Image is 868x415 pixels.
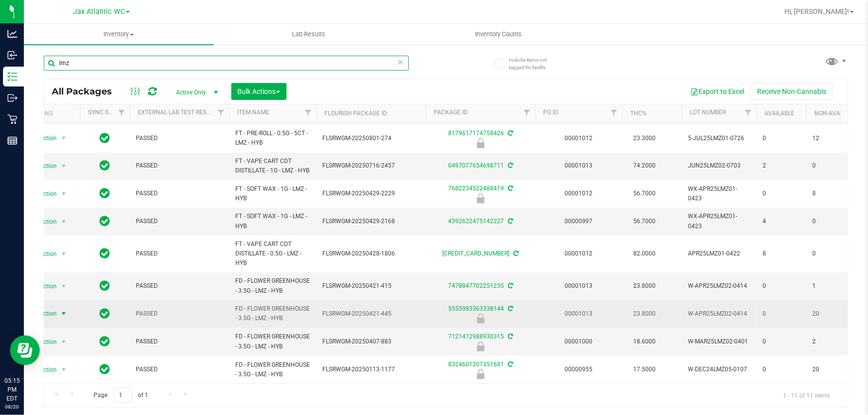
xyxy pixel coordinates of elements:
inline-svg: Analytics [7,29,17,39]
span: Sync from Compliance System [506,185,513,192]
span: 0 [812,161,850,170]
a: Filter [300,104,316,121]
span: In Sync [100,159,110,172]
p: 05:15 PM EDT [4,376,19,403]
a: Filter [519,104,535,121]
span: Sync from Compliance System [506,282,513,289]
a: Filter [606,104,622,121]
span: Inventory Counts [462,30,536,39]
span: 56.7000 [628,186,661,201]
span: PASSED [136,281,223,291]
button: Receive Non-Cannabis [751,83,833,100]
span: PASSED [136,337,223,346]
span: Sync from Compliance System [506,162,513,169]
span: Sync from Compliance System [506,333,513,340]
span: 0 [763,189,800,198]
span: 1 [812,281,850,291]
span: FLSRWGM-20250407-883 [322,337,420,346]
span: WX-APR25LMZ01-0423 [688,212,751,231]
span: FT - PRE-ROLL - 0.5G - 5CT - LMZ - HYB [235,129,310,148]
span: Inventory [24,30,214,39]
span: select [58,187,70,201]
inline-svg: Inbound [7,50,17,60]
span: select [58,307,70,321]
span: W-MAR25LMZ02-0401 [688,337,751,346]
span: Lab Results [279,30,339,39]
a: 00001012 [565,135,593,142]
span: PASSED [136,134,223,143]
span: FT - SOFT WAX - 1G - LMZ - HYB [235,212,310,231]
a: 00001012 [565,250,593,257]
a: Inventory [24,24,214,45]
span: 0 [763,281,800,291]
span: FLSRWGM-20250428-1806 [322,249,420,258]
span: 5-JUL25LMZ01-0726 [688,134,751,143]
span: All Packages [52,86,122,97]
span: select [58,247,70,261]
span: PASSED [136,189,223,198]
a: External Lab Test Result [138,109,216,116]
a: Lab Results [214,24,404,45]
span: 8 [763,249,800,258]
a: 00001013 [565,162,593,169]
a: 00000997 [565,218,593,225]
span: 0 [812,217,850,226]
div: Actions [28,110,76,117]
a: 5555983363338144 [448,305,504,312]
a: Item Name [237,109,269,116]
span: FT - SOFT WAX - 1G - LMZ - HYB [235,184,310,203]
a: [CREDIT_CARD_NUMBER] [443,250,510,257]
span: Hi, [PERSON_NAME]! [784,7,849,15]
span: In Sync [100,247,110,260]
span: 0 [763,134,800,143]
span: W-APR25LMZ02-0414 [688,309,751,319]
a: Flourish Package ID [324,110,387,117]
a: 7478847702251235 [448,282,504,289]
a: 00001013 [565,282,593,289]
span: 82.0000 [628,247,661,261]
span: select [58,279,70,293]
span: Bulk Actions [238,87,280,95]
span: Include items not tagged for facility [509,56,559,71]
span: In Sync [100,214,110,228]
a: Available [765,110,794,117]
span: W-DEC24LMZ05-0107 [688,365,751,374]
span: select [58,363,70,377]
span: PASSED [136,309,223,319]
span: 20 [812,309,850,319]
span: Sync from Compliance System [506,218,513,225]
span: 17.5000 [628,362,661,377]
span: Sync from Compliance System [512,250,519,257]
span: PASSED [136,365,223,374]
span: 12 [812,134,850,143]
a: 00000955 [565,366,593,373]
span: 0 [763,309,800,319]
a: 4392622475142227 [448,218,504,225]
span: WX-APR25LMZ01-0423 [688,184,751,203]
span: Jax Atlantic WC [73,7,125,16]
a: 00001000 [565,338,593,345]
span: 23.3000 [628,131,661,146]
span: FD - FLOWER GREENHOUSE - 3.5G - LMZ - HYB [235,304,310,323]
span: 8 [812,189,850,198]
p: 08/20 [4,403,19,411]
span: In Sync [100,362,110,376]
span: In Sync [100,334,110,348]
span: JUN25LMZ02-0703 [688,161,751,170]
input: 1 [114,388,132,403]
div: Newly Received [424,193,537,203]
span: FT - VAPE CART CDT DISTILLATE - 1G - LMZ - HYB [235,157,310,175]
span: 18.6000 [628,334,661,349]
a: Inventory Counts [404,24,594,45]
a: Filter [740,104,757,121]
span: select [58,131,70,145]
iframe: Resource center [10,335,40,365]
span: 0 [763,337,800,346]
span: PASSED [136,217,223,226]
span: FD - FLOWER GREENHOUSE - 3.5G - LMZ - HYB [235,332,310,351]
span: Sync from Compliance System [506,361,513,368]
a: 7682234522488419 [448,185,504,192]
span: 74.2000 [628,159,661,173]
span: FD - FLOWER GREENHOUSE - 3.5G - LMZ - HYB [235,276,310,295]
a: Filter [213,104,229,121]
